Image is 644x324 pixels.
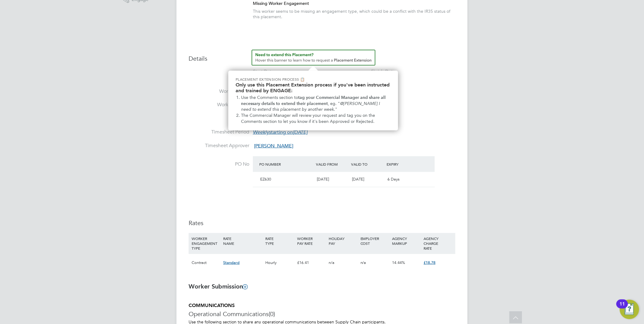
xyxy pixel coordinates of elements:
span: starting on [253,129,307,135]
div: Finish Date [371,69,395,75]
div: HOLIDAY PAY [327,233,359,249]
div: 11 [619,304,625,312]
em: @[PERSON_NAME] I need to extend this placement by another week. [241,101,381,112]
span: , eg. " [328,101,340,106]
span: [PERSON_NAME] [254,143,293,149]
div: Valid From [314,159,350,170]
span: n/a [329,260,334,265]
h5: COMMUNICATIONS [189,302,455,309]
div: Missing Worker Engagement [253,1,455,6]
span: (0) [269,310,275,318]
span: EZ630 [260,177,271,182]
b: Worker Submission [189,283,247,290]
span: [DATE] [317,177,329,182]
div: Start Date [253,69,274,75]
span: [DATE] [352,177,364,182]
div: Contract [190,254,222,272]
li: The Commercial Manager will review your request and tag you on the Comments section to let you kn... [241,113,391,124]
label: Working Days [189,88,249,95]
div: PO Number [258,159,314,170]
span: n/a [361,260,366,265]
label: PO No [189,161,249,167]
div: Expiry [385,159,421,170]
h3: Rates [189,219,455,227]
em: Weekly [253,129,269,135]
button: Open Resource Center, 11 new notifications [620,300,639,319]
label: Timesheet Approver [189,143,249,149]
div: RATE TYPE [264,233,296,249]
em: [DATE] [293,129,307,135]
div: WORKER ENGAGEMENT TYPE [190,233,222,254]
button: How to extend a Placement? [252,50,375,66]
div: WORKER PAY RATE [296,233,327,249]
div: Valid To [350,159,385,170]
h3: Operational Communications [189,310,455,318]
div: Need to extend this Placement? Hover this banner. [228,71,398,130]
div: Hourly [264,254,296,272]
p: Placement Extension Process 📋 [236,77,391,82]
div: EMPLOYER COST [359,233,391,249]
span: Standard [223,260,240,265]
div: AGENCY CHARGE RATE [422,233,454,254]
div: AGENCY MARKUP [391,233,422,249]
label: Timesheet Period [189,129,249,135]
div: £16.41 [296,254,327,272]
h2: Only use this Placement Extension process if you've been instructed and trained by ENGAGE: [236,82,391,93]
h3: Details [189,50,455,62]
span: 14.44% [392,260,405,265]
label: Breaks [189,115,249,122]
div: This worker seems to be missing an engagement type, which could be a conflict with the IR35 statu... [253,8,455,19]
span: Use the Comments section to [241,95,298,100]
span: " [335,107,337,112]
span: £18.78 [424,260,436,265]
span: 6 Days [387,177,400,182]
strong: tag your Commercial Manager and share all necessary details to extend their placement [241,95,387,106]
label: Working Hours [189,102,249,108]
div: RATE NAME [222,233,264,249]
